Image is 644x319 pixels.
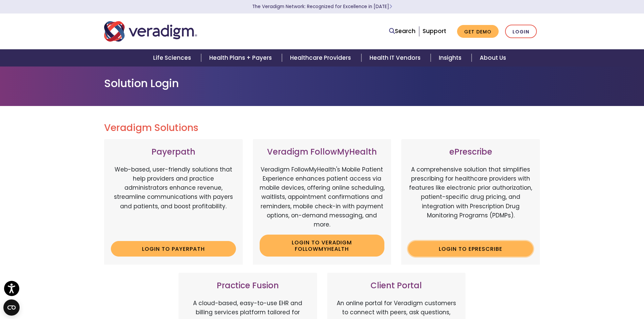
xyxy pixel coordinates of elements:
[111,165,236,236] p: Web-based, user-friendly solutions that help providers and practice administrators enhance revenu...
[145,49,201,67] a: Life Sciences
[3,299,20,316] button: Open CMP widget
[252,3,392,10] a: The Veradigm Network: Recognized for Excellence in [DATE]Learn More
[104,77,540,90] h1: Solution Login
[185,281,310,291] h3: Practice Fusion
[389,3,392,10] span: Learn More
[408,147,533,157] h3: ePrescribe
[260,165,385,229] p: Veradigm FollowMyHealth's Mobile Patient Experience enhances patient access via mobile devices, o...
[610,285,636,311] iframe: Drift Chat Widget
[334,281,459,291] h3: Client Portal
[104,20,197,43] img: Veradigm logo
[282,49,361,67] a: Healthcare Providers
[260,235,385,257] a: Login to Veradigm FollowMyHealth
[361,49,431,67] a: Health IT Vendors
[201,49,282,67] a: Health Plans + Payers
[389,27,415,36] a: Search
[505,25,537,38] a: Login
[431,49,472,67] a: Insights
[408,165,533,236] p: A comprehensive solution that simplifies prescribing for healthcare providers with features like ...
[408,241,533,257] a: Login to ePrescribe
[104,122,540,134] h2: Veradigm Solutions
[111,147,236,157] h3: Payerpath
[457,25,499,38] a: Get Demo
[423,27,446,35] a: Support
[111,241,236,257] a: Login to Payerpath
[260,147,385,157] h3: Veradigm FollowMyHealth
[472,49,514,67] a: About Us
